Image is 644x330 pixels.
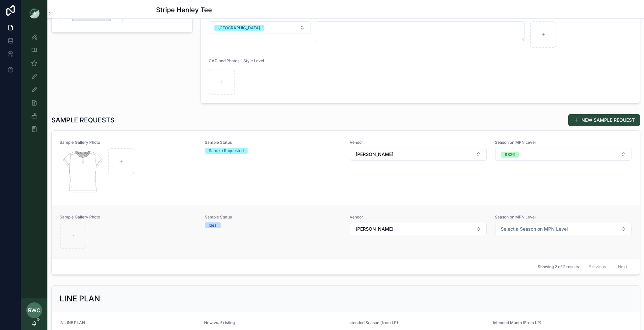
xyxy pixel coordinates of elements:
[209,58,264,63] span: CAD and Photos - Style Level
[350,140,487,145] span: Vendor
[350,215,487,220] span: Vendor
[538,264,579,269] span: Showing 2 of 2 results
[60,140,197,145] span: Sample Gallery Photo
[209,222,217,228] div: Idea
[350,148,487,161] button: Select Button
[52,131,640,205] a: Sample Gallery PhotoScreenshot-2025-09-04-at-9.54.41-AM.pngSample StatusSample RequestedVendorSel...
[348,320,398,325] span: Intended Season (from LP)
[28,306,40,314] span: RWC
[493,320,541,325] span: Intended Month (From LP)
[205,140,342,145] span: Sample Status
[51,115,115,125] h1: SAMPLE REQUESTS
[350,223,487,235] button: Select Button
[209,21,310,34] button: Select Button
[495,223,632,235] button: Select Button
[505,152,515,158] div: SS26
[21,26,47,143] div: scrollable content
[60,148,105,195] img: Screenshot-2025-09-04-at-9.54.41-AM.png
[204,320,235,325] span: New vs. Existing
[568,114,640,126] button: NEW SAMPLE REQUEST
[356,151,393,158] span: [PERSON_NAME]
[156,5,212,14] h1: Stripe Henley Tee
[209,148,244,154] div: Sample Requested
[60,293,100,304] h2: LINE PLAN
[52,205,640,259] a: Sample Gallery PhotoSample StatusIdeaVendorSelect ButtonSeason on MPN LevelSelect Button
[495,140,632,145] span: Season on MPN Level
[29,8,40,18] img: App logo
[495,148,632,161] button: Select Button
[205,215,342,220] span: Sample Status
[60,215,197,220] span: Sample Gallery Photo
[356,226,393,232] span: [PERSON_NAME]
[218,25,260,31] div: [GEOGRAPHIC_DATA]
[60,320,85,325] span: IN LINE PLAN
[501,226,568,232] span: Select a Season on MPN Level
[495,215,632,220] span: Season on MPN Level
